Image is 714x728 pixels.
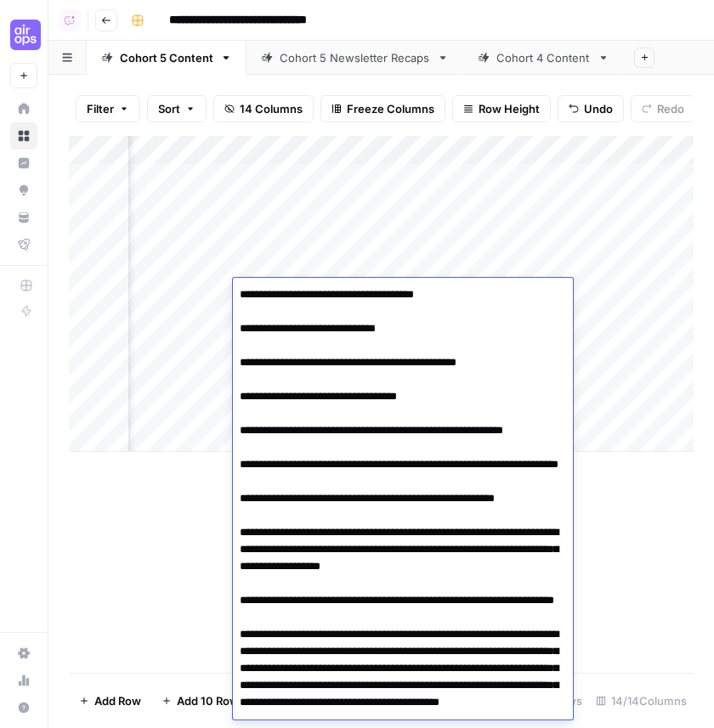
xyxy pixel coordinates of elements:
[10,150,37,177] a: Insights
[320,95,445,122] button: Freeze Columns
[147,95,207,122] button: Sort
[10,694,37,721] button: Help + Support
[213,95,314,122] button: 14 Columns
[87,100,114,117] span: Filter
[10,177,37,204] a: Opportunities
[463,41,624,75] a: Cohort 4 Content
[158,100,180,117] span: Sort
[589,687,694,714] div: 14/14 Columns
[69,687,151,714] button: Add Row
[151,687,255,714] button: Add 10 Rows
[177,692,245,709] span: Add 10 Rows
[347,100,434,117] span: Freeze Columns
[10,20,41,50] img: AirCraft - AM Logo
[76,95,140,122] button: Filter
[452,95,551,122] button: Row Height
[10,231,37,258] a: Flightpath
[558,95,624,122] button: Undo
[10,640,37,667] a: Settings
[10,204,37,231] a: Your Data
[120,49,213,66] div: Cohort 5 Content
[631,95,695,122] button: Redo
[10,14,37,56] button: Workspace: AirCraft - AM
[240,100,303,117] span: 14 Columns
[10,95,37,122] a: Home
[496,49,591,66] div: Cohort 4 Content
[584,100,613,117] span: Undo
[280,49,430,66] div: Cohort 5 Newsletter Recaps
[657,100,684,117] span: Redo
[479,100,540,117] span: Row Height
[94,692,141,709] span: Add Row
[87,41,246,75] a: Cohort 5 Content
[10,122,37,150] a: Browse
[246,41,463,75] a: Cohort 5 Newsletter Recaps
[10,667,37,694] a: Usage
